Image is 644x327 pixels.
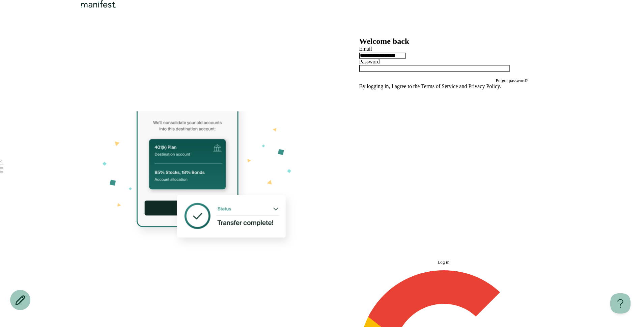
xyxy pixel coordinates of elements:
[610,293,631,314] iframe: Toggle Customer Support
[359,83,528,89] p: By logging in, I agree to the and .
[496,78,528,83] button: Forgot password?
[359,59,380,64] label: Password
[438,260,449,265] span: Log in
[359,37,528,46] h2: Welcome back
[496,78,528,83] span: Forgot password?
[359,46,372,52] label: Email
[359,89,528,265] button: Log in
[468,83,500,89] a: Privacy Policy
[421,83,458,89] a: Terms of Service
